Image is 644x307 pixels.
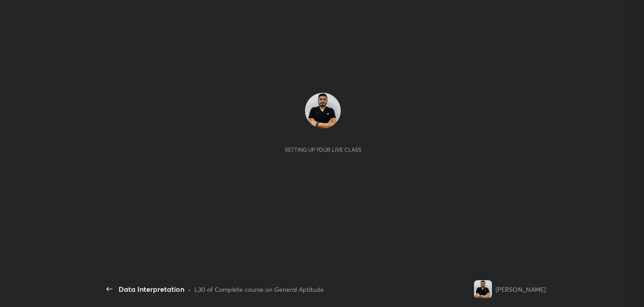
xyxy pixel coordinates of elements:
div: • [188,285,191,294]
div: [PERSON_NAME] [496,285,546,294]
img: 9107ca6834834495b00c2eb7fd6a1f67.jpg [474,280,492,298]
div: Data Interpretation [119,284,184,295]
div: L30 of Complete course on General Aptitude [195,285,324,294]
div: Setting up your live class [285,146,361,153]
img: 9107ca6834834495b00c2eb7fd6a1f67.jpg [305,93,341,129]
